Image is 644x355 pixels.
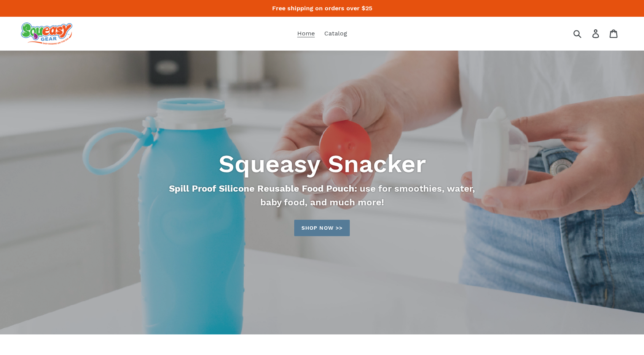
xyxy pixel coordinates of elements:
input: Search [576,25,597,42]
a: Catalog [320,28,351,39]
p: use for smoothies, water, baby food, and much more! [166,182,478,209]
h2: Squeasy Snacker [115,149,529,179]
span: Home [297,30,315,37]
a: Home [293,28,319,39]
span: Catalog [324,30,347,37]
strong: Spill Proof Silicone Reusable Food Pouch: [169,183,357,194]
img: squeasy gear snacker portable food pouch [21,22,72,45]
a: Shop now >>: Catalog [294,220,350,236]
